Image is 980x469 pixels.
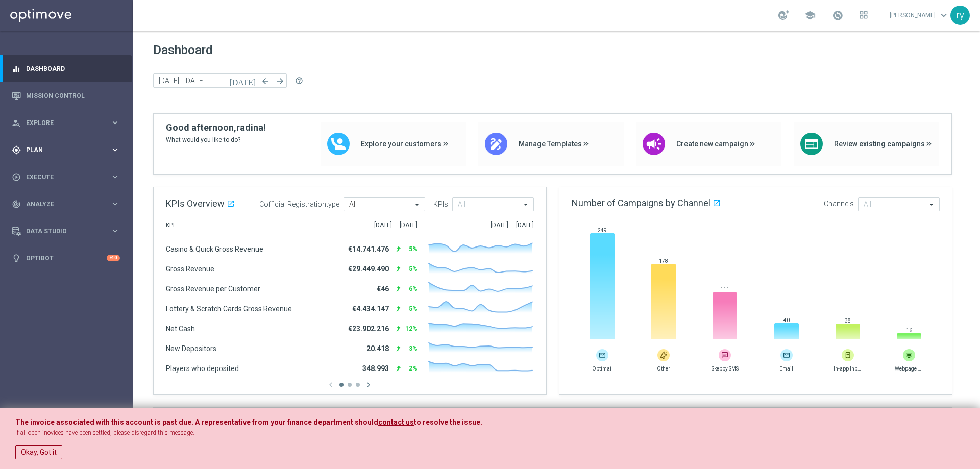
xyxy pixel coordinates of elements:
[11,254,120,262] button: lightbulb Optibot +10
[110,172,120,182] i: keyboard_arrow_right
[26,120,110,126] span: Explore
[26,201,110,207] span: Analyze
[889,8,950,23] a: [PERSON_NAME]keyboard_arrow_down
[12,82,120,109] div: Mission Control
[11,92,120,100] button: Mission Control
[12,55,120,82] div: Dashboard
[12,254,21,263] i: lightbulb
[378,418,414,427] a: contact us
[12,244,120,271] div: Optibot
[12,145,21,155] i: gps_fixed
[26,147,110,153] span: Plan
[12,172,110,182] div: Execute
[107,255,120,261] div: +10
[26,244,107,271] a: Optibot
[12,145,110,155] div: Plan
[11,227,120,235] button: Data Studio keyboard_arrow_right
[11,173,120,181] button: play_circle_outline Execute keyboard_arrow_right
[110,118,120,128] i: keyboard_arrow_right
[110,226,120,236] i: keyboard_arrow_right
[26,228,110,234] span: Data Studio
[804,10,816,21] span: school
[12,200,110,209] div: Analyze
[110,199,120,209] i: keyboard_arrow_right
[938,10,949,21] span: keyboard_arrow_down
[414,418,482,426] span: to resolve the issue.
[11,200,120,208] button: track_changes Analyze keyboard_arrow_right
[110,145,120,155] i: keyboard_arrow_right
[26,174,110,180] span: Execute
[12,227,110,236] div: Data Studio
[12,200,21,209] i: track_changes
[12,118,110,128] div: Explore
[11,65,120,73] button: equalizer Dashboard
[12,64,21,73] i: equalizer
[12,118,21,128] i: person_search
[950,6,970,25] div: ry
[15,429,965,437] p: If all open inovices have been settled, please disregard this message.
[26,82,120,109] a: Mission Control
[15,418,378,426] span: The invoice associated with this account is past due. A representative from your finance departme...
[11,119,120,127] button: person_search Explore keyboard_arrow_right
[15,445,62,459] button: Okay, Got it
[26,55,120,82] a: Dashboard
[11,146,120,154] button: gps_fixed Plan keyboard_arrow_right
[12,172,21,182] i: play_circle_outline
